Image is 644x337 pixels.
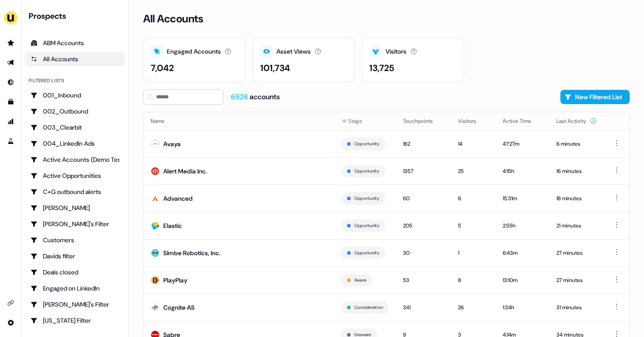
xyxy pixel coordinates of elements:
[25,249,125,263] a: Go to Davids filter
[25,88,125,102] a: Go to 001_Inbound
[4,114,18,129] a: Go to attribution
[30,171,119,180] div: Active Opportunities
[30,55,119,63] div: All Accounts
[163,303,195,312] div: Cognite AS
[25,185,125,199] a: Go to C+G outbound alerts
[354,303,383,312] button: Consideration
[341,117,389,126] div: Stage
[144,112,334,130] th: Name
[25,201,125,215] a: Go to Charlotte Stone
[30,300,119,309] div: [PERSON_NAME]'s Filter
[403,139,444,148] div: 162
[30,284,119,293] div: Engaged on LinkedIn
[556,303,597,312] div: 31 minutes
[458,167,488,176] div: 25
[30,219,119,228] div: [PERSON_NAME]'s Filter
[25,52,125,66] a: All accounts
[403,303,444,312] div: 341
[29,77,64,84] div: Filtered lists
[25,36,125,50] a: ABM Accounts
[503,276,542,285] div: 13:10m
[403,221,444,230] div: 205
[30,107,119,116] div: 002_Outbound
[163,139,181,148] div: Avaya
[30,91,119,100] div: 001_Inbound
[163,194,193,203] div: Advanced
[231,92,250,101] span: 6926
[369,61,394,75] div: 13,725
[25,281,125,295] a: Go to Engaged on LinkedIn
[556,194,597,203] div: 18 minutes
[25,217,125,231] a: Go to Charlotte's Filter
[25,120,125,135] a: Go to 003_Clearbit
[458,276,488,285] div: 8
[151,61,174,75] div: 7,042
[503,139,542,148] div: 47:27m
[386,47,407,56] div: Visitors
[354,222,380,230] button: Opportunity
[458,194,488,203] div: 6
[30,187,119,196] div: C+G outbound alerts
[163,249,220,257] div: Simbe Robotics, Inc.
[503,113,542,129] button: Active Time
[163,276,187,285] div: PlayPlay
[354,194,380,202] button: Opportunity
[4,55,18,70] a: Go to outbound experience
[403,276,444,285] div: 53
[4,36,18,50] a: Go to prospects
[503,249,542,257] div: 6:43m
[276,47,311,56] div: Asset Views
[30,268,119,277] div: Deals closed
[25,168,125,183] a: Go to Active Opportunities
[458,221,488,230] div: 5
[163,221,182,230] div: Elastic
[4,316,18,330] a: Go to integrations
[143,12,203,25] h3: All Accounts
[4,296,18,310] a: Go to integrations
[556,249,597,257] div: 27 minutes
[556,113,597,129] button: Last Activity
[403,167,444,176] div: 1357
[4,75,18,89] a: Go to Inbound
[403,113,444,129] button: Touchpoints
[403,249,444,257] div: 30
[556,167,597,176] div: 16 minutes
[556,221,597,230] div: 21 minutes
[30,139,119,148] div: 004_LinkedIn Ads
[354,249,380,257] button: Opportunity
[25,152,125,167] a: Go to Active Accounts (Demo Test)
[163,167,207,176] div: Alert Media Inc.
[30,123,119,132] div: 003_Clearbit
[503,194,542,203] div: 15:31m
[30,38,119,47] div: ABM Accounts
[560,90,630,104] button: New Filtered List
[503,303,542,312] div: 1:34h
[25,265,125,279] a: Go to Deals closed
[458,303,488,312] div: 26
[30,252,119,261] div: Davids filter
[30,236,119,244] div: Customers
[354,276,366,284] button: Aware
[354,140,380,148] button: Opportunity
[458,139,488,148] div: 14
[25,104,125,118] a: Go to 002_Outbound
[30,203,119,212] div: [PERSON_NAME]
[25,233,125,247] a: Go to Customers
[25,297,125,312] a: Go to Geneviève's Filter
[556,276,597,285] div: 27 minutes
[260,61,290,75] div: 101,734
[30,316,119,325] div: [US_STATE] Filter
[4,95,18,109] a: Go to templates
[167,47,221,56] div: Engaged Accounts
[25,313,125,328] a: Go to Georgia Filter
[231,92,280,102] div: accounts
[29,11,125,21] div: Prospects
[556,139,597,148] div: 6 minutes
[25,136,125,151] a: Go to 004_LinkedIn Ads
[503,167,542,176] div: 4:15h
[403,194,444,203] div: 60
[503,221,542,230] div: 2:55h
[4,134,18,148] a: Go to experiments
[458,113,487,129] button: Visitors
[354,167,380,175] button: Opportunity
